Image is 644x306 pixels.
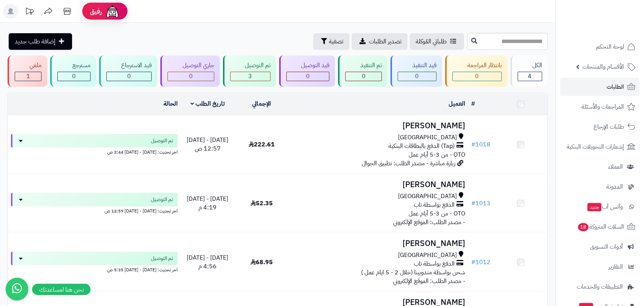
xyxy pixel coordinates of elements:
span: [GEOGRAPHIC_DATA] [398,133,457,142]
a: ملغي 1 [6,55,49,87]
a: العميل [449,99,465,108]
div: ملغي [15,61,41,70]
span: الأقسام والمنتجات [583,62,624,72]
a: وآتس آبجديد [560,198,639,216]
span: رفيق [90,7,102,16]
span: العملاء [608,161,623,172]
div: اخر تحديث: [DATE] - [DATE] 5:35 ص [11,265,178,273]
span: لوحة التحكم [596,42,624,52]
button: تصفية [313,33,349,50]
div: تم التوصيل [230,61,271,70]
span: OTO - من 3-5 أيام عمل [409,209,465,218]
h3: [PERSON_NAME] [292,180,465,189]
span: جديد [587,203,601,211]
a: #1013 [471,199,490,208]
div: جاري التوصيل [168,61,214,70]
td: - مصدر الطلب: الموقع الإلكتروني [289,174,468,233]
div: 0 [107,72,151,81]
a: #1018 [471,140,490,149]
a: إضافة طلب جديد [9,33,72,50]
span: 4 [528,72,532,81]
span: التطبيقات والخدمات [577,281,623,292]
span: (Tap) الدفع بالبطاقات البنكية [389,142,455,151]
div: اخر تحديث: [DATE] - [DATE] 12:59 ص [11,206,178,214]
a: أدوات التسويق [560,238,639,256]
span: 52.35 [251,199,273,208]
span: 0 [415,72,419,81]
span: [GEOGRAPHIC_DATA] [398,251,457,260]
span: 3 [248,72,252,81]
div: 0 [168,72,214,81]
a: قيد التنفيذ 0 [389,55,444,87]
a: العملاء [560,158,639,176]
a: جاري التوصيل 0 [159,55,221,87]
span: [DATE] - [DATE] 12:57 ص [187,135,228,153]
div: اخر تحديث: [DATE] - [DATE] 2:44 ص [11,148,178,155]
span: OTO - من 3-5 أيام عمل [409,150,465,159]
span: 0 [127,72,131,81]
span: # [471,258,475,267]
span: 0 [306,72,310,81]
span: إشعارات التحويلات البنكية [567,141,624,152]
div: 0 [58,72,90,81]
div: مسترجع [57,61,90,70]
span: إضافة طلب جديد [15,37,55,46]
span: 1 [26,72,30,81]
div: 0 [346,72,381,81]
span: 18 [578,223,589,231]
a: تاريخ الطلب [191,99,225,108]
span: [GEOGRAPHIC_DATA] [398,192,457,201]
a: تحديثات المنصة [20,4,39,21]
span: [DATE] - [DATE] 4:19 م [187,194,228,212]
span: 0 [189,72,193,81]
div: 1 [15,72,41,81]
span: 68.95 [251,258,273,267]
span: تم التوصيل [151,137,173,145]
span: الدفع بواسطة تاب [414,260,455,268]
span: تم التوصيل [151,196,173,203]
span: 0 [72,72,76,81]
span: الدفع بواسطة تاب [414,201,455,209]
span: طلبات الإرجاع [593,121,624,132]
a: المدونة [560,178,639,196]
a: الإجمالي [252,99,271,108]
span: # [471,140,475,149]
a: الحالة [163,99,178,108]
div: الكل [518,61,542,70]
a: الطلبات [560,78,639,96]
a: التطبيقات والخدمات [560,278,639,296]
div: تم التنفيذ [345,61,381,70]
span: الطلبات [607,81,624,92]
a: قيد التوصيل 0 [278,55,337,87]
span: تصدير الطلبات [369,37,401,46]
a: قيد الاسترجاع 0 [98,55,159,87]
h3: [PERSON_NAME] [292,121,465,130]
a: طلبات الإرجاع [560,118,639,136]
div: 0 [453,72,501,81]
span: شحن بواسطة مندوبينا (خلال 2 - 5 ايام عمل ) [361,268,465,277]
span: تم التوصيل [151,255,173,262]
a: السلات المتروكة18 [560,218,639,236]
div: 0 [398,72,436,81]
span: المدونة [606,181,623,192]
span: # [471,199,475,208]
span: وآتس آب [587,201,623,212]
div: بانتظار المراجعة [452,61,501,70]
span: زيارة مباشرة - مصدر الطلب: تطبيق الجوال [362,159,455,168]
span: التقارير [609,261,623,272]
img: ai-face.png [105,4,120,19]
div: 3 [231,72,270,81]
span: أدوات التسويق [590,241,623,252]
a: تم التنفيذ 0 [337,55,389,87]
div: 0 [287,72,329,81]
div: قيد الاسترجاع [106,61,152,70]
span: 222.61 [249,140,275,149]
td: - مصدر الطلب: الموقع الإلكتروني [289,233,468,292]
a: لوحة التحكم [560,38,639,56]
a: إشعارات التحويلات البنكية [560,138,639,156]
div: قيد التوصيل [286,61,329,70]
span: السلات المتروكة [577,221,624,232]
a: الكل4 [509,55,549,87]
a: تم التوصيل 3 [221,55,278,87]
span: [DATE] - [DATE] 4:56 م [187,253,228,271]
